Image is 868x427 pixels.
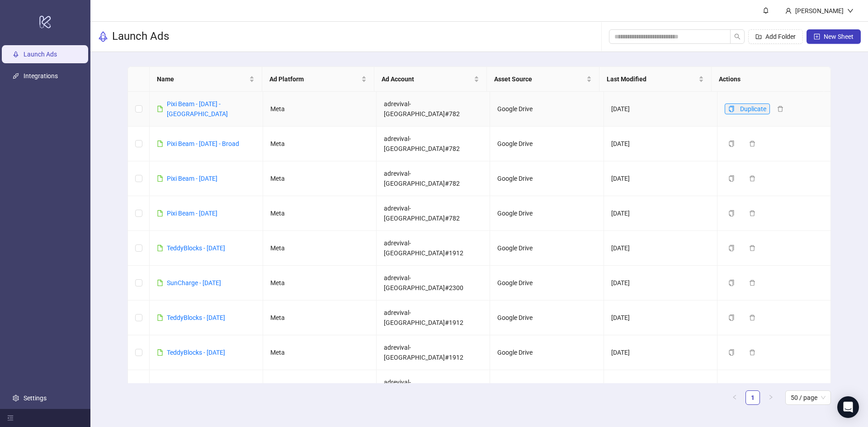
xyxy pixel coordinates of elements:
span: copy [728,175,735,182]
th: Asset Source [487,67,599,92]
div: Open Intercom Messenger [837,396,859,418]
a: SunCharge - [DATE] [167,279,221,286]
td: Meta [263,370,377,405]
span: delete [749,280,755,286]
h3: Launch Ads [112,29,169,44]
span: Add Folder [765,33,796,40]
span: bell [763,7,769,14]
li: Next Page [764,390,778,405]
td: adrevival-[GEOGRAPHIC_DATA]#782 [377,127,490,161]
span: file [157,280,163,286]
span: right [768,394,774,400]
span: plus-square [814,33,820,40]
td: Google Drive [490,231,604,266]
td: Meta [263,266,377,300]
td: [DATE] [604,335,717,370]
button: Add Folder [748,29,803,44]
span: New Sheet [824,33,854,40]
span: Asset Source [494,74,585,84]
td: [DATE] [604,92,717,127]
span: down [847,8,854,14]
td: adrevival-[GEOGRAPHIC_DATA]#782 [377,196,490,231]
a: Pixi Beam - [DATE] - [GEOGRAPHIC_DATA] [167,100,228,117]
span: file [157,141,163,147]
td: Google Drive [490,370,604,405]
span: 50 / page [791,391,826,404]
td: adrevival-[GEOGRAPHIC_DATA]#1912 [377,370,490,405]
a: Launch Ads [24,51,57,58]
a: Pixi Beam - [DATE] [167,210,217,217]
span: Duplicate [740,105,766,113]
span: Ad Platform [269,74,360,84]
td: [DATE] [604,196,717,231]
span: file [157,314,163,321]
span: user [785,8,792,14]
td: Google Drive [490,266,604,300]
td: adrevival-[GEOGRAPHIC_DATA]#782 [377,92,490,127]
td: adrevival-[GEOGRAPHIC_DATA]#1912 [377,300,490,335]
a: TeddyBlocks - [DATE] [167,314,225,321]
a: TeddyBlocks - [DATE] [167,244,225,252]
a: Pixi Beam - [DATE] - Broad [167,140,239,147]
span: delete [749,210,755,216]
td: [DATE] [604,231,717,266]
td: Meta [263,92,377,127]
a: Pixi Beam - [DATE] [167,175,217,182]
td: [DATE] [604,300,717,335]
span: delete [749,141,755,147]
td: Meta [263,300,377,335]
td: Google Drive [490,161,604,196]
th: Ad Platform [262,67,375,92]
span: left [732,394,737,400]
span: file [157,245,163,251]
td: [DATE] [604,370,717,405]
td: Meta [263,231,377,266]
a: 1 [746,391,759,404]
li: 1 [745,390,760,405]
button: right [764,390,778,405]
span: file [157,106,163,112]
td: Google Drive [490,335,604,370]
span: search [734,33,741,40]
td: [DATE] [604,127,717,161]
span: copy [728,314,735,321]
td: Google Drive [490,300,604,335]
span: file [157,349,163,356]
td: adrevival-[GEOGRAPHIC_DATA]#1912 [377,231,490,266]
span: copy [728,141,735,147]
td: Google Drive [490,92,604,127]
span: copy [728,245,735,251]
td: [DATE] [604,161,717,196]
th: Ad Account [374,67,487,92]
a: TeddyBlocks - [DATE] [167,349,225,356]
th: Name [150,67,262,92]
span: copy [728,349,735,356]
td: Meta [263,161,377,196]
td: Meta [263,335,377,370]
td: [DATE] [604,266,717,300]
td: Google Drive [490,127,604,161]
span: Last Modified [607,74,697,84]
span: delete [777,106,783,112]
span: copy [728,210,735,216]
a: Integrations [24,72,58,80]
td: adrevival-[GEOGRAPHIC_DATA]#2300 [377,266,490,300]
span: delete [749,245,755,251]
th: Last Modified [599,67,712,92]
span: file [157,175,163,182]
span: menu-fold [7,415,14,421]
td: Meta [263,196,377,231]
span: rocket [98,31,108,42]
span: file [157,210,163,216]
button: left [727,390,742,405]
div: [PERSON_NAME] [792,6,847,16]
span: delete [749,314,755,321]
div: Page Size [785,390,831,405]
td: Google Drive [490,196,604,231]
a: Settings [24,394,47,402]
td: adrevival-[GEOGRAPHIC_DATA]#1912 [377,335,490,370]
td: Meta [263,127,377,161]
span: Ad Account [382,74,472,84]
th: Actions [712,67,824,92]
li: Previous Page [727,390,742,405]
